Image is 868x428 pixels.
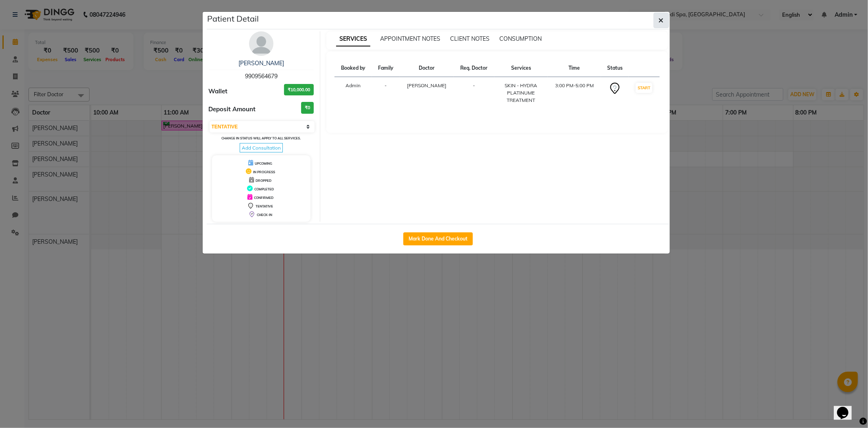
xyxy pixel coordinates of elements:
[254,196,273,200] span: CONFIRMED
[372,60,400,77] th: Family
[335,77,372,109] td: Admin
[499,82,543,104] div: SKIN - HYDRA PLATINUME TREATMENT
[494,60,548,77] th: Services
[209,87,228,96] span: Wallet
[636,83,652,93] button: START
[601,60,629,77] th: Status
[221,136,301,140] small: Change in status will apply to all services.
[372,77,400,109] td: -
[253,170,275,174] span: IN PROGRESS
[209,105,256,114] span: Deposit Amount
[240,143,283,152] span: Add Consultation
[238,60,284,67] a: [PERSON_NAME]
[301,102,314,114] h3: ₹0
[245,73,278,80] span: 9909564679
[256,179,271,183] span: DROPPED
[336,32,370,46] span: SERVICES
[208,13,259,25] h5: Patient Detail
[257,213,272,217] span: CHECK-IN
[407,82,446,88] span: [PERSON_NAME]
[249,31,273,56] img: avatar
[256,204,273,208] span: TENTATIVE
[254,187,274,191] span: COMPLETED
[284,84,314,96] h3: ₹10,000.00
[548,77,601,109] td: 3:00 PM-5:00 PM
[499,35,542,42] span: CONSUMPTION
[380,35,440,42] span: APPOINTMENT NOTES
[255,161,272,165] span: UPCOMING
[450,35,490,42] span: CLIENT NOTES
[400,60,454,77] th: Doctor
[834,395,860,420] iframe: chat widget
[454,77,494,109] td: -
[403,232,473,245] button: Mark Done And Checkout
[548,60,601,77] th: Time
[335,60,372,77] th: Booked by
[454,60,494,77] th: Req. Doctor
